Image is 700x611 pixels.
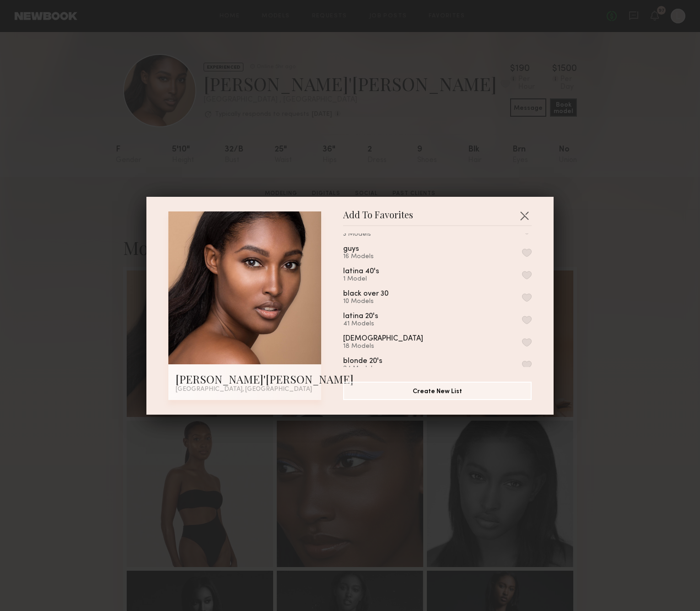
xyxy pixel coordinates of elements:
div: latina 20's [343,313,378,320]
div: 1 Model [343,276,401,283]
button: Close [517,208,532,223]
span: Add To Favorites [343,211,413,225]
div: 10 Models [343,298,410,305]
div: [PERSON_NAME]'[PERSON_NAME] [176,372,314,386]
div: black over 30 [343,290,388,298]
div: latina 40's [343,268,379,276]
div: 16 Models [343,253,381,260]
div: 41 Models [343,320,400,328]
div: blonde 20's [343,357,382,365]
div: [DEMOGRAPHIC_DATA] [343,335,423,343]
button: Create New List [343,382,532,400]
div: 3 Models [343,231,400,238]
div: guys [343,245,359,253]
div: [GEOGRAPHIC_DATA], [GEOGRAPHIC_DATA] [176,386,314,393]
div: 24 Models [343,365,404,373]
div: 18 Models [343,343,445,350]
